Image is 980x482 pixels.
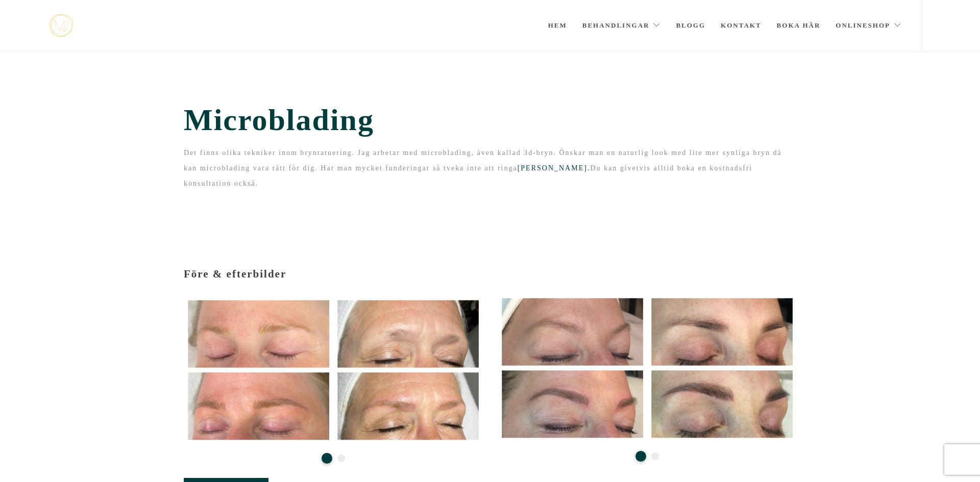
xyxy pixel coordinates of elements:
a: mjstudio mjstudio mjstudio [49,14,73,37]
button: 1 of 2 [635,451,646,462]
button: 2 of 2 [337,454,345,462]
a: [PERSON_NAME]. [518,164,591,172]
button: 2 of 2 [651,452,659,460]
span: Före & efterbilder [184,268,286,280]
button: 1 of 2 [322,453,332,464]
p: Det finns olika tekniker inom bryntatuering. Jag arbetar med microblading, även kallad 3d-bryn. Ö... [184,145,796,191]
img: mjstudio [49,14,73,37]
span: Microblading [184,103,796,138]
